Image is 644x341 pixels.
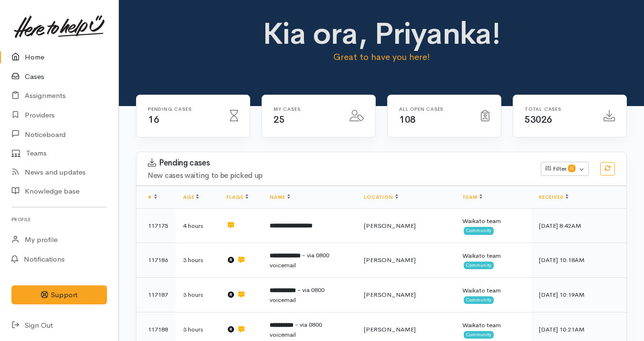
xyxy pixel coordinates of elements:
[364,194,398,200] a: Location
[148,172,529,180] h4: New cases waiting to be picked up
[364,325,416,333] span: [PERSON_NAME]
[137,243,176,278] td: 117186
[137,278,176,312] td: 117187
[226,194,248,200] a: Flags
[568,165,576,172] span: 0
[148,194,157,200] a: #
[176,278,219,312] td: 3 hours
[464,227,494,234] span: Community
[455,243,531,278] td: Waikato team
[399,114,416,126] span: 108
[11,285,107,305] button: Support
[270,286,324,304] span: - via 0800 voicemail
[464,296,494,304] span: Community
[541,162,589,176] button: Filter0
[262,50,501,64] p: Great to have you here!
[273,114,284,126] span: 25
[539,194,568,200] a: Received
[148,114,159,126] span: 16
[531,278,626,312] td: [DATE] 10:19AM
[464,262,494,269] span: Community
[148,158,529,168] h3: Pending cases
[176,209,219,243] td: 4 hours
[531,209,626,243] td: [DATE] 8:42AM
[462,194,482,200] a: Team
[525,114,552,126] span: 53026
[11,213,107,226] h6: Profile
[455,209,531,243] td: Waikato team
[262,17,501,50] h1: Kia ora, Priyanka!
[148,107,218,112] h6: Pending cases
[464,331,494,339] span: Community
[273,107,338,112] h6: My cases
[270,251,329,269] span: - via 0800 voicemail
[270,194,290,200] a: Name
[364,222,416,230] span: [PERSON_NAME]
[364,256,416,264] span: [PERSON_NAME]
[399,107,469,112] h6: All Open cases
[176,243,219,278] td: 3 hours
[137,209,176,243] td: 117175
[183,194,199,200] a: Age
[270,321,322,339] span: - via 0800 voicemail
[525,107,592,112] h6: Total cases
[364,291,416,299] span: [PERSON_NAME]
[455,278,531,312] td: Waikato team
[531,243,626,278] td: [DATE] 10:18AM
